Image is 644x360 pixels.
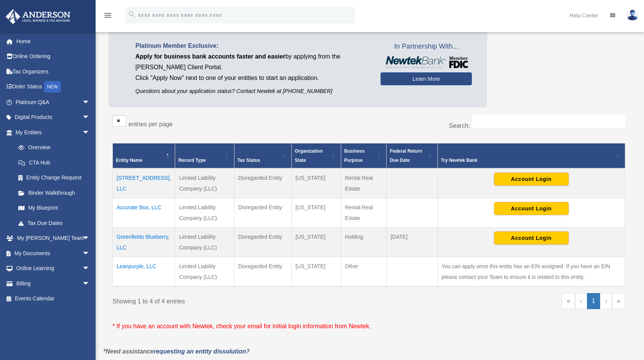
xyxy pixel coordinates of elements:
a: CTA Hub [11,155,98,170]
i: menu [103,11,112,20]
td: You can apply once this entity has an EIN assigned. If you have an EIN please contact your Team t... [437,257,625,287]
i: search [128,10,136,19]
th: Business Purpose: Activate to sort [341,143,387,169]
th: Try Newtek Bank : Activate to sort [437,143,625,169]
a: Billingarrow_drop_down [5,276,101,291]
div: Showing 1 to 4 of 4 entries [112,293,363,307]
a: Account Login [494,176,569,182]
a: Next [600,293,612,309]
a: First [562,293,575,309]
td: [STREET_ADDRESS], LLC [113,168,175,198]
a: My [PERSON_NAME] Teamarrow_drop_down [5,231,101,246]
td: Rental Real Estate [341,168,387,198]
button: Account Login [494,173,569,186]
p: Click "Apply Now" next to one of your entities to start an application. [135,73,369,83]
a: Last [612,293,625,309]
td: Accurate Box, LLC [113,198,175,228]
a: requesting an entity dissolution [154,348,246,355]
span: In Partnership With... [381,41,472,53]
em: *Need assistance ? [103,348,250,355]
span: arrow_drop_down [82,110,98,125]
a: Entity Change Request [11,170,98,186]
td: Disregarded Entity [234,198,291,228]
p: * If you have an account with Newtek, check your email for initial login information from Newtek. [112,321,625,332]
td: Other [341,257,387,287]
img: NewtekBankLogoSM.png [384,56,468,68]
span: arrow_drop_down [82,261,98,277]
th: Tax Status: Activate to sort [234,143,291,169]
span: Organization State [295,148,323,163]
a: My Documentsarrow_drop_down [5,246,101,261]
a: Account Login [494,235,569,241]
td: [DATE] [387,228,437,257]
a: Home [5,34,101,49]
td: Greenfields Blueberry, LLC [113,228,175,257]
label: entries per page [128,121,173,127]
a: Order StatusNEW [5,79,101,95]
td: Disregarded Entity [234,168,291,198]
td: Disregarded Entity [234,257,291,287]
td: [US_STATE] [291,257,341,287]
td: Limited Liability Company (LLC) [175,228,234,257]
span: Tax Status [237,158,260,163]
a: Previous [575,293,587,309]
td: [US_STATE] [291,168,341,198]
label: Search: [449,122,470,129]
td: [US_STATE] [291,228,341,257]
p: by applying from the [PERSON_NAME] Client Portal. [135,51,369,73]
img: Anderson Advisors Platinum Portal [3,9,73,24]
a: Overview [11,140,94,155]
td: Disregarded Entity [234,228,291,257]
a: Online Ordering [5,49,101,64]
img: User Pic [627,10,638,21]
a: Tax Due Dates [11,215,98,231]
span: Business Purpose [344,148,364,163]
td: Limited Liability Company (LLC) [175,257,234,287]
div: Try Newtek Bank [441,156,613,165]
a: My Blueprint [11,200,98,216]
span: Record Type [178,158,206,163]
a: My Entitiesarrow_drop_down [5,125,98,140]
span: arrow_drop_down [82,231,98,246]
td: Limited Liability Company (LLC) [175,198,234,228]
span: Entity Name [116,158,142,163]
span: Federal Return Due Date [390,148,422,163]
div: NEW [44,81,61,93]
th: Entity Name: Activate to invert sorting [113,143,175,169]
button: Account Login [494,231,569,244]
span: arrow_drop_down [82,94,98,110]
th: Organization State: Activate to sort [291,143,341,169]
a: Platinum Q&Aarrow_drop_down [5,94,101,110]
a: Digital Productsarrow_drop_down [5,110,101,125]
span: arrow_drop_down [82,125,98,140]
td: [US_STATE] [291,198,341,228]
span: arrow_drop_down [82,276,98,292]
th: Record Type: Activate to sort [175,143,234,169]
p: Questions about your application status? Contact Newtek at [PHONE_NUMBER] [135,86,369,96]
td: Limited Liability Company (LLC) [175,168,234,198]
span: Apply for business bank accounts faster and easier [135,53,285,60]
a: Binder Walkthrough [11,185,98,200]
a: 1 [587,293,600,309]
a: Learn More [381,72,472,85]
td: Holding [341,228,387,257]
p: Platinum Member Exclusive: [135,41,369,51]
td: Rental Real Estate [341,198,387,228]
th: Federal Return Due Date: Activate to sort [387,143,437,169]
a: Account Login [494,205,569,211]
a: Events Calendar [5,291,101,306]
a: Online Learningarrow_drop_down [5,261,101,276]
button: Account Login [494,202,569,215]
span: arrow_drop_down [82,246,98,261]
a: Tax Organizers [5,64,101,79]
td: Leanpurple, LLC [113,257,175,287]
a: menu [103,13,112,20]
